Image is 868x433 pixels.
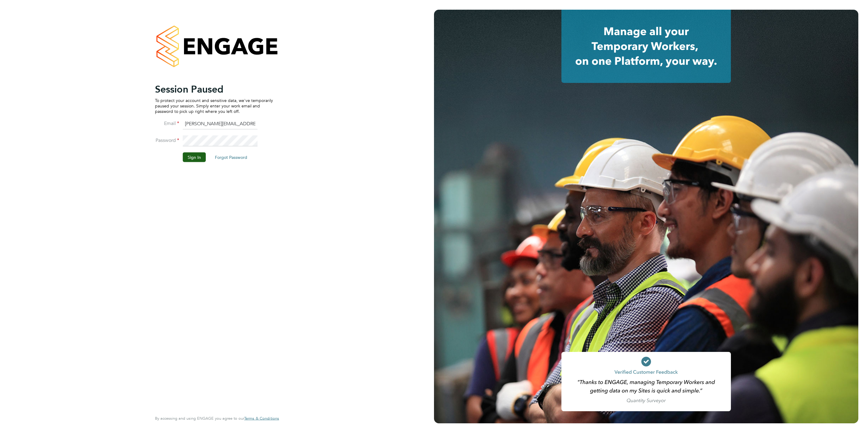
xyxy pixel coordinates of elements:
a: Terms & Conditions [244,416,279,421]
h2: Session Paused [155,83,273,95]
label: Password [155,137,179,143]
input: Enter your work email... [183,119,258,130]
label: Email [155,120,179,126]
button: Sign In [183,152,206,162]
p: To protect your account and sensitive data, we've temporarily paused your session. Simply enter y... [155,97,273,114]
button: Forgot Password [210,152,252,162]
span: By accessing and using ENGAGE you agree to our [155,416,279,421]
